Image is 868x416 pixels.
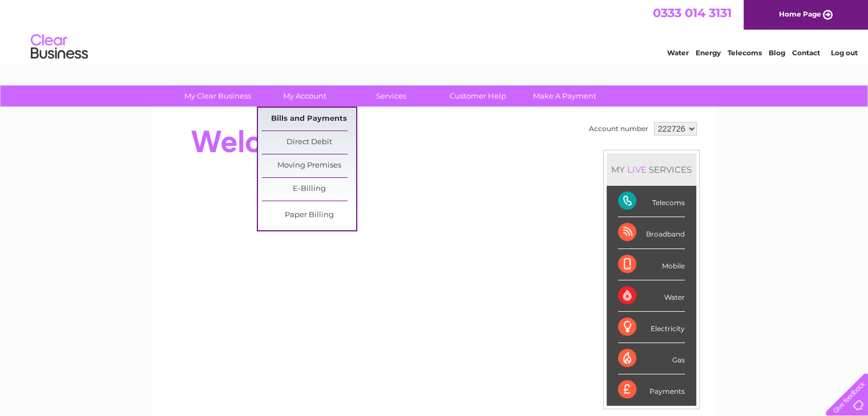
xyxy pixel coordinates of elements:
div: Payments [618,374,685,405]
a: Paper Billing [262,204,356,227]
a: Contact [792,48,820,57]
div: Gas [618,343,685,374]
div: Broadband [618,217,685,248]
a: Log out [830,48,857,57]
a: Services [344,85,438,107]
div: Telecoms [618,186,685,217]
div: Electricity [618,312,685,343]
a: Make A Payment [518,85,612,107]
div: Clear Business is a trading name of Verastar Limited (registered in [GEOGRAPHIC_DATA] No. 3667643... [165,6,704,55]
a: Moving Premises [262,154,356,177]
a: Direct Debit [262,131,356,154]
a: E-Billing [262,178,356,201]
a: Water [667,48,689,57]
div: MY SERVICES [607,153,696,186]
a: Bills and Payments [262,108,356,130]
a: Telecoms [728,48,762,57]
img: logo.png [30,30,88,64]
a: Energy [696,48,721,57]
div: Water [618,280,685,312]
div: Mobile [618,249,685,280]
td: Account number [586,119,651,138]
a: Customer Help [431,85,525,107]
div: LIVE [625,164,649,175]
a: Blog [769,48,785,57]
a: My Clear Business [171,85,265,107]
a: My Account [257,85,352,107]
a: 0333 014 3131 [653,6,732,20]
